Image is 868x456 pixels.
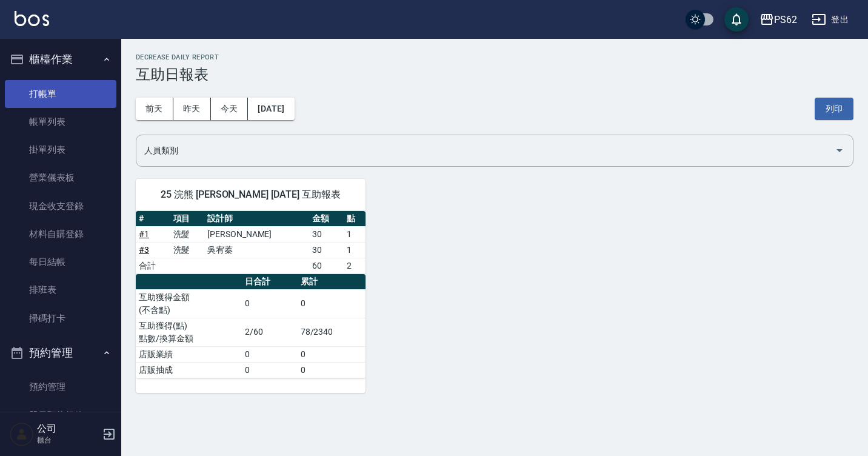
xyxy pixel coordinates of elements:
td: 洗髮 [170,226,205,242]
a: 打帳單 [5,80,116,108]
td: 30 [309,242,344,258]
td: 0 [298,346,366,362]
td: 0 [242,289,297,318]
td: 2 [344,258,366,273]
a: 預約管理 [5,373,116,401]
td: 互助獲得金額 (不含點) [136,289,242,318]
div: PS62 [774,12,797,27]
td: 互助獲得(點) 點數/換算金額 [136,318,242,346]
a: 掛單列表 [5,136,116,164]
td: 78/2340 [298,318,366,346]
p: 櫃台 [37,435,99,446]
a: 現金收支登錄 [5,192,116,220]
th: 累計 [298,274,366,290]
button: Open [830,141,849,160]
a: 單日預約紀錄 [5,401,116,429]
input: 人員名稱 [141,140,830,161]
button: 前天 [136,98,173,120]
a: 帳單列表 [5,108,116,136]
img: Person [10,422,34,446]
td: 2/60 [242,318,297,346]
th: 日合計 [242,274,297,290]
button: 今天 [211,98,249,120]
td: [PERSON_NAME] [204,226,309,242]
a: 材料自購登錄 [5,220,116,248]
button: 昨天 [173,98,211,120]
th: 點 [344,211,366,227]
td: 吳宥蓁 [204,242,309,258]
td: 60 [309,258,344,273]
a: 營業儀表板 [5,164,116,192]
button: PS62 [755,7,802,32]
a: 每日結帳 [5,248,116,276]
td: 0 [242,362,297,378]
button: 列印 [815,98,853,120]
table: a dense table [136,211,366,274]
a: 掃碼打卡 [5,304,116,332]
button: 預約管理 [5,337,116,369]
button: [DATE] [248,98,294,120]
td: 1 [344,242,366,258]
td: 店販業績 [136,346,242,362]
td: 1 [344,226,366,242]
td: 30 [309,226,344,242]
h2: Decrease Daily Report [136,53,853,61]
td: 洗髮 [170,242,205,258]
th: 設計師 [204,211,309,227]
a: 排班表 [5,276,116,304]
td: 0 [242,346,297,362]
a: #3 [139,245,149,255]
img: Logo [15,11,49,26]
th: # [136,211,170,227]
td: 店販抽成 [136,362,242,378]
th: 項目 [170,211,205,227]
table: a dense table [136,274,366,378]
td: 合計 [136,258,170,273]
span: 25 浣熊 [PERSON_NAME] [DATE] 互助報表 [150,189,351,201]
a: #1 [139,229,149,239]
button: 櫃檯作業 [5,44,116,75]
h3: 互助日報表 [136,66,853,83]
td: 0 [298,362,366,378]
th: 金額 [309,211,344,227]
h5: 公司 [37,423,99,435]
button: 登出 [807,8,853,31]
td: 0 [298,289,366,318]
button: save [724,7,749,32]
